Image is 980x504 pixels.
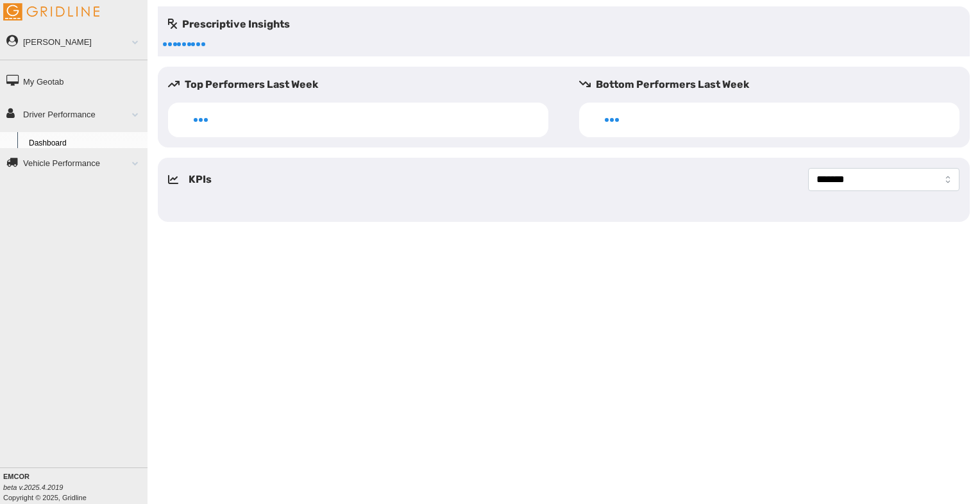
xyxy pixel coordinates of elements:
h5: Top Performers Last Week [168,77,559,92]
h5: Bottom Performers Last Week [579,77,970,92]
i: beta v.2025.4.2019 [3,483,63,491]
h5: KPIs [189,172,212,187]
div: Copyright © 2025, Gridline [3,471,148,503]
a: Dashboard [23,132,148,155]
b: EMCOR [3,473,30,480]
img: Gridline [3,3,99,21]
h5: Prescriptive Insights [168,17,290,32]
